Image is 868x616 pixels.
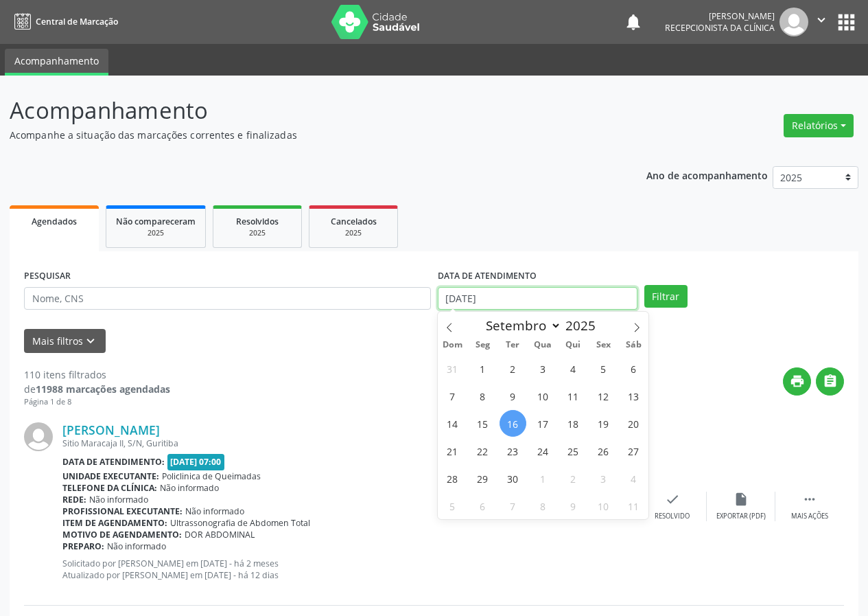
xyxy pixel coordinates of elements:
[24,329,106,353] button: Mais filtroskeyboard_arrow_down
[36,16,118,27] span: Central de Marcação
[160,482,219,494] span: Não informado
[500,383,526,409] span: Setembro 9, 2025
[500,355,526,382] span: Setembro 2, 2025
[439,410,466,437] span: Setembro 14, 2025
[62,540,104,552] b: Preparo:
[162,470,261,482] span: Policlinica de Queimadas
[469,492,496,519] span: Outubro 6, 2025
[62,482,157,494] b: Telefone da clínica:
[36,383,170,396] strong: 11988 marcações agendadas
[167,454,225,470] span: [DATE] 07:00
[560,355,587,382] span: Setembro 4, 2025
[620,492,647,519] span: Outubro 11, 2025
[561,317,607,334] input: Year
[590,410,617,437] span: Setembro 19, 2025
[438,287,637,310] input: Selecione um intervalo
[590,437,617,464] span: Setembro 26, 2025
[646,166,768,183] p: Ano de acompanhamento
[530,383,556,409] span: Setembro 10, 2025
[530,465,556,492] span: Outubro 1, 2025
[665,10,775,22] div: [PERSON_NAME]
[24,396,170,408] div: Página 1 de 8
[469,437,496,464] span: Setembro 22, 2025
[438,341,468,350] span: Dom
[590,492,617,519] span: Outubro 10, 2025
[808,8,834,36] button: 
[480,316,562,335] select: Month
[24,266,71,287] label: PESQUISAR
[665,492,680,507] i: check
[89,494,148,505] span: Não informado
[558,341,588,350] span: Qui
[560,410,587,437] span: Setembro 18, 2025
[469,465,496,492] span: Setembro 29, 2025
[5,49,108,76] a: Acompanhamento
[223,228,292,238] div: 2025
[319,228,388,238] div: 2025
[497,341,528,350] span: Ter
[791,512,828,521] div: Mais ações
[588,341,618,350] span: Sex
[620,410,647,437] span: Setembro 20, 2025
[439,437,466,464] span: Setembro 21, 2025
[24,367,170,382] div: 110 itens filtrados
[439,383,466,409] span: Setembro 7, 2025
[62,494,86,505] b: Rede:
[83,334,98,349] i: keyboard_arrow_down
[834,10,858,34] button: apps
[439,465,466,492] span: Setembro 28, 2025
[816,367,844,396] button: 
[624,12,643,32] button: notifications
[10,10,118,33] a: Central de Marcação
[716,512,766,521] div: Exportar (PDF)
[467,341,497,350] span: Seg
[439,492,466,519] span: Outubro 5, 2025
[560,492,587,519] span: Outubro 9, 2025
[790,374,805,389] i: print
[530,410,556,437] span: Setembro 17, 2025
[620,383,647,409] span: Setembro 13, 2025
[620,437,647,464] span: Setembro 27, 2025
[185,529,255,540] span: DOR ABDOMINAL
[530,492,556,519] span: Outubro 8, 2025
[10,128,604,142] p: Acompanhe a situação das marcações correntes e finalizadas
[24,382,170,396] div: de
[620,465,647,492] span: Outubro 4, 2025
[32,216,77,227] span: Agendados
[469,355,496,382] span: Setembro 1, 2025
[116,228,196,238] div: 2025
[528,341,558,350] span: Qua
[24,422,53,451] img: img
[107,540,166,552] span: Não informado
[469,410,496,437] span: Setembro 15, 2025
[62,470,159,482] b: Unidade executante:
[590,465,617,492] span: Outubro 3, 2025
[500,492,526,519] span: Outubro 7, 2025
[500,437,526,464] span: Setembro 23, 2025
[590,355,617,382] span: Setembro 5, 2025
[185,505,244,517] span: Não informado
[500,410,526,437] span: Setembro 16, 2025
[62,529,182,540] b: Motivo de agendamento:
[560,383,587,409] span: Setembro 11, 2025
[620,355,647,382] span: Setembro 6, 2025
[783,367,811,396] button: print
[116,216,196,227] span: Não compareceram
[62,517,167,529] b: Item de agendamento:
[469,383,496,409] span: Setembro 8, 2025
[560,437,587,464] span: Setembro 25, 2025
[784,114,854,137] button: Relatórios
[62,558,638,581] p: Solicitado por [PERSON_NAME] em [DATE] - há 2 meses Atualizado por [PERSON_NAME] em [DATE] - há 1...
[438,266,537,287] label: DATA DE ATENDIMENTO
[170,517,310,529] span: Ultrassonografia de Abdomen Total
[62,456,165,468] b: Data de atendimento:
[802,492,817,507] i: 
[24,287,431,310] input: Nome, CNS
[644,285,688,308] button: Filtrar
[665,22,775,34] span: Recepcionista da clínica
[823,374,838,389] i: 
[10,93,604,128] p: Acompanhamento
[62,505,183,517] b: Profissional executante:
[62,437,638,449] div: Sitio Maracaja II, S/N, Guritiba
[734,492,749,507] i: insert_drive_file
